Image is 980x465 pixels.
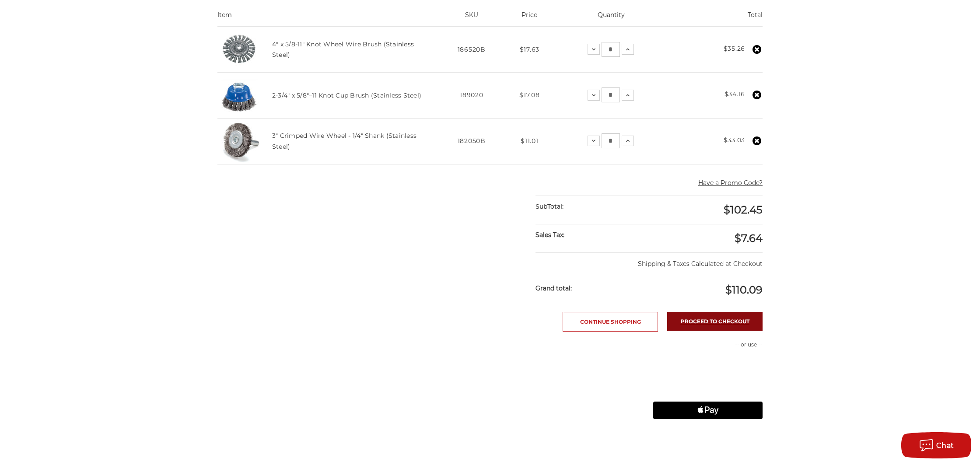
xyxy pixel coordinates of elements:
[901,432,971,458] button: Chat
[460,91,483,99] span: 189020
[519,91,539,99] span: $17.08
[217,28,261,71] img: 4" x 5/8"-11 Stainless Steel Knot Wheel Wire Brush
[505,10,554,26] th: Price
[272,40,414,59] a: 4" x 5/8-11" Knot Wheel Wire Brush (Stainless Steel)
[535,196,649,217] div: SubTotal:
[217,73,261,117] img: 2-3/4″ x 5/8″–11 Knot Cup Brush (Stainless Steel)
[698,178,763,188] button: Have a Promo Code?
[563,312,658,332] a: Continue Shopping
[653,380,763,397] iframe: PayPal-paylater
[653,358,763,375] iframe: PayPal-paypal
[520,45,539,53] span: $17.63
[602,42,620,57] input: 4" x 5/8-11" Knot Wheel Wire Brush (Stainless Steel) Quantity:
[272,91,421,99] a: 2-3/4″ x 5/8″–11 Knot Cup Brush (Stainless Steel)
[272,132,416,150] a: 3" Crimped Wire Wheel - 1/4" Shank (Stainless Steel)
[554,10,668,26] th: Quantity
[217,10,438,26] th: Item
[668,10,763,26] th: Total
[217,119,261,163] img: Crimped Wire Wheel with Shank
[725,283,763,296] span: $110.09
[724,203,763,216] span: $102.45
[724,136,745,144] strong: $33.03
[458,137,486,145] span: 182050B
[535,252,763,269] p: Shipping & Taxes Calculated at Checkout
[535,284,572,292] strong: Grand total:
[667,312,763,331] a: Proceed to checkout
[535,231,564,239] strong: Sales Tax:
[724,45,745,52] strong: $35.26
[936,441,954,450] span: Chat
[724,90,745,98] strong: $34.16
[602,87,620,102] input: 2-3/4″ x 5/8″–11 Knot Cup Brush (Stainless Steel) Quantity:
[602,133,620,148] input: 3" Crimped Wire Wheel - 1/4" Shank (Stainless Steel) Quantity:
[458,45,486,53] span: 186520B
[521,137,538,145] span: $11.01
[653,341,763,349] p: -- or use --
[735,232,763,245] span: $7.64
[438,10,505,26] th: SKU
